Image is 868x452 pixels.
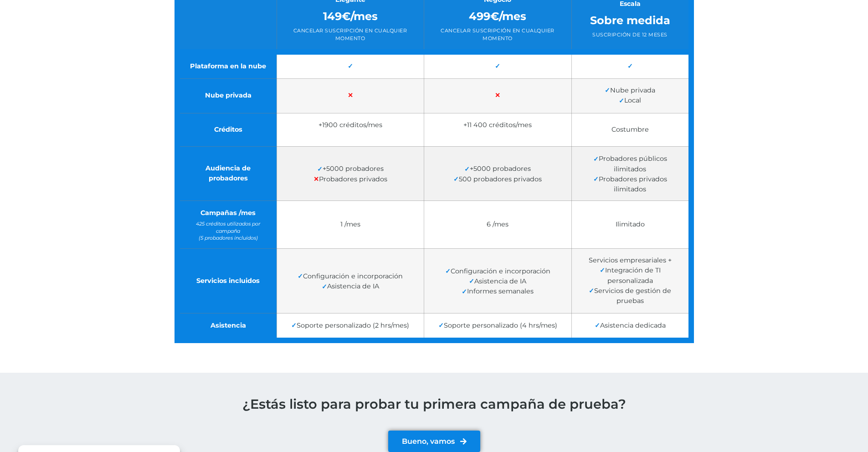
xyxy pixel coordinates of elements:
[388,431,480,452] a: Bueno, vamos
[464,165,470,173] font: ✓
[402,437,455,446] font: Bueno, vamos
[600,267,605,275] font: ✓
[327,282,379,290] font: Asistencia de IA
[595,321,600,329] font: ✓
[469,277,474,285] font: ✓
[211,321,246,329] font: Asistencia
[340,221,360,229] font: 1 /mes
[303,272,403,280] font: Configuración e incorporación
[200,209,256,217] font: Campañas /mes
[616,221,645,229] font: Ilimitado
[605,267,661,285] font: Integración de TI personalizada
[242,396,626,412] font: ¿Estás listo para probar tu primera campaña de prueba?
[477,133,519,139] font: Sin vencimiento*
[594,287,671,305] font: Servicios de gestión de pruebas
[592,31,668,37] font: Suscripción de 12 meses
[313,175,319,183] font: ✕
[495,62,500,70] font: ✓
[495,92,500,100] font: ✕
[451,267,550,275] font: Configuración e incorporación
[590,13,670,26] font: Sobre medida
[205,92,252,100] font: Nube privada
[610,87,655,95] font: Nube privada
[319,175,387,183] font: Probadores privados
[298,272,303,280] font: ✓
[317,165,323,173] font: ✓
[627,62,633,70] font: ✓
[599,154,667,173] font: Probadores públicos ilimitados
[441,27,555,42] font: Cancelar suscripción en cualquier momento
[348,92,353,100] font: ✕
[214,125,242,134] font: Créditos
[463,121,532,129] font: +11 400 créditos/mes
[469,9,526,22] font: 499€/mes
[453,175,459,183] font: ✓
[297,321,409,329] font: Soporte personalizado (2 hrs/mes)
[323,9,378,22] font: 149€/mes
[323,165,384,173] font: +5000 probadores
[600,321,666,329] font: Asistencia dedicada
[462,288,467,296] font: ✓
[199,235,258,241] font: (5 probadores incluidos)
[593,175,599,183] font: ✓
[444,321,557,329] font: Soporte personalizado (4 hrs/mes)
[487,221,508,229] font: 6 /mes
[318,121,382,129] font: +1900 créditos/mes
[599,175,667,193] font: Probadores privados ilimitados
[474,277,526,285] font: Asistencia de IA
[611,125,649,134] font: Costumbre
[438,321,444,329] font: ✓
[205,164,251,182] font: Audiencia de probadores
[196,277,260,285] font: Servicios incluidos
[589,256,672,264] font: Servicios empresariales +
[190,62,266,70] font: Plataforma en la nube
[624,97,641,105] font: Local
[293,27,407,42] font: Cancelar suscripción en cualquier momento
[445,267,451,275] font: ✓
[291,321,297,329] font: ✓
[196,221,260,234] font: 425 créditos utilizados por campaña
[459,175,542,183] font: 500 probadores privados
[348,62,353,70] font: ✓
[322,282,327,291] font: ✓
[467,287,534,295] font: Informes semanales
[605,87,610,95] font: ✓
[589,287,594,295] font: ✓
[470,165,531,173] font: +5000 probadores
[329,133,371,139] font: Sin vencimiento*
[619,97,624,105] font: ✓
[593,155,599,163] font: ✓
